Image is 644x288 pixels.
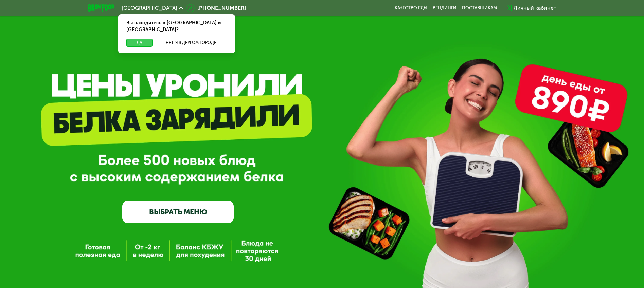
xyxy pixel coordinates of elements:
[155,39,227,47] button: Нет, я в другом городе
[122,201,234,223] a: ВЫБРАТЬ МЕНЮ
[126,39,153,47] button: Да
[395,5,427,11] a: Качество еды
[462,5,497,11] div: поставщикам
[122,5,177,11] span: [GEOGRAPHIC_DATA]
[514,4,556,12] div: Личный кабинет
[433,5,457,11] a: Вендинги
[118,14,235,39] div: Вы находитесь в [GEOGRAPHIC_DATA] и [GEOGRAPHIC_DATA]?
[186,4,246,12] a: [PHONE_NUMBER]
